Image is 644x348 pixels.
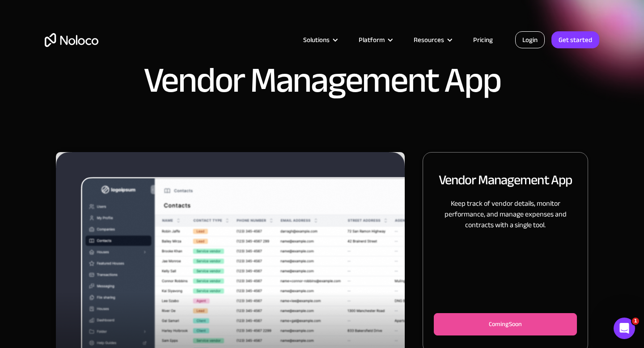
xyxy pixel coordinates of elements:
[614,318,635,339] iframe: Intercom live chat
[434,198,577,230] p: Keep track of vendor details, monitor performance, and manage expenses and contracts with a singl...
[359,34,385,46] div: Platform
[292,34,347,46] div: Solutions
[347,34,402,46] div: Platform
[414,34,444,46] div: Resources
[515,31,545,48] a: Login
[144,63,501,98] h1: Vendor Management App
[462,34,504,46] a: Pricing
[439,170,572,189] h2: Vendor Management App
[551,31,599,48] a: Get started
[303,34,330,46] div: Solutions
[402,34,462,46] div: Resources
[45,33,98,47] a: home
[449,319,562,330] div: Coming Soon
[632,318,639,325] span: 1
